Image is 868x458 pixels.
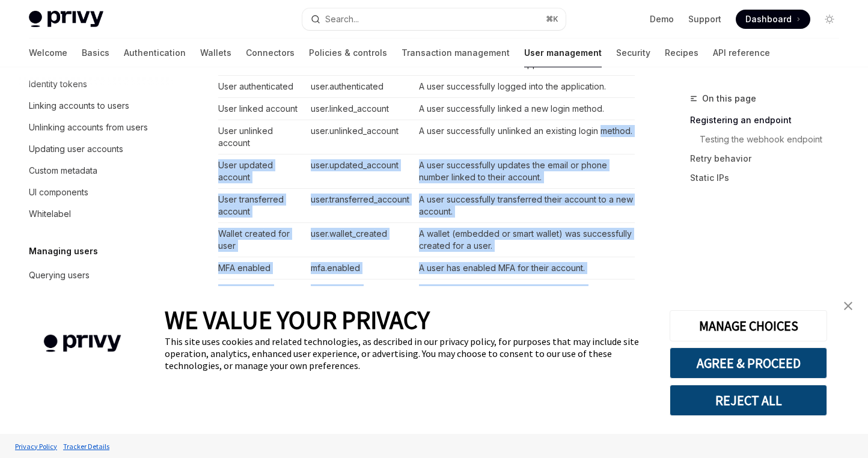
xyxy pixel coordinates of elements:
[546,14,558,24] span: ⌘ K
[836,294,860,318] a: close banner
[616,38,650,67] a: Security
[29,120,148,135] div: Unlinking accounts from users
[414,120,635,154] td: A user successfully unlinked an existing login method.
[29,142,123,156] div: Updating user accounts
[29,244,98,258] h5: Managing users
[218,120,306,154] td: User unlinked account
[524,38,602,67] a: User management
[60,436,112,457] a: Tracker Details
[690,111,849,130] a: Registering an endpoint
[29,38,67,67] a: Welcome
[650,13,674,25] a: Demo
[306,257,414,279] td: mfa.enabled
[19,264,173,286] a: Querying users
[414,98,635,120] td: A user successfully linked a new login method.
[414,257,635,279] td: A user has enabled MFA for their account.
[165,335,652,371] div: This site uses cookies and related technologies, as described in our privacy policy, for purposes...
[12,436,60,457] a: Privacy Policy
[302,8,566,30] button: Search...⌘K
[844,302,852,310] img: close banner
[690,168,849,188] a: Static IPs
[690,149,849,168] a: Retry behavior
[218,154,306,189] td: User updated account
[745,13,792,25] span: Dashboard
[165,304,430,335] span: WE VALUE YOUR PRIVACY
[246,38,295,67] a: Connectors
[29,99,129,113] div: Linking accounts to users
[124,38,186,67] a: Authentication
[218,279,306,302] td: MFA disabled
[688,13,721,25] a: Support
[218,189,306,223] td: User transferred account
[218,257,306,279] td: MFA enabled
[18,317,147,370] img: company logo
[19,138,173,160] a: Updating user accounts
[218,98,306,120] td: User linked account
[414,223,635,257] td: A wallet (embedded or smart wallet) was successfully created for a user.
[29,163,97,178] div: Custom metadata
[29,185,88,200] div: UI components
[19,95,173,117] a: Linking accounts to users
[29,11,103,28] img: light logo
[29,268,90,282] div: Querying users
[702,91,756,106] span: On this page
[306,223,414,257] td: user.wallet_created
[414,189,635,223] td: A user successfully transferred their account to a new account.
[700,130,849,149] a: Testing the webhook endpoint
[29,207,71,221] div: Whitelabel
[19,160,173,182] a: Custom metadata
[306,98,414,120] td: user.linked_account
[200,38,231,67] a: Wallets
[736,10,810,29] a: Dashboard
[218,223,306,257] td: Wallet created for user
[414,154,635,189] td: A user successfully updates the email or phone number linked to their account.
[325,12,359,26] div: Search...
[414,279,635,302] td: A user has disabled MFA for their account.
[309,38,387,67] a: Policies & controls
[402,38,510,67] a: Transaction management
[414,76,635,98] td: A user successfully logged into the application.
[306,120,414,154] td: user.unlinked_account
[19,117,173,138] a: Unlinking accounts from users
[713,38,770,67] a: API reference
[670,347,827,379] button: AGREE & PROCEED
[665,38,698,67] a: Recipes
[670,385,827,416] button: REJECT ALL
[306,154,414,189] td: user.updated_account
[820,10,839,29] button: Toggle dark mode
[19,182,173,203] a: UI components
[306,279,414,302] td: mfa.disabled
[82,38,109,67] a: Basics
[218,76,306,98] td: User authenticated
[670,310,827,341] button: MANAGE CHOICES
[19,203,173,225] a: Whitelabel
[306,76,414,98] td: user.authenticated
[306,189,414,223] td: user.transferred_account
